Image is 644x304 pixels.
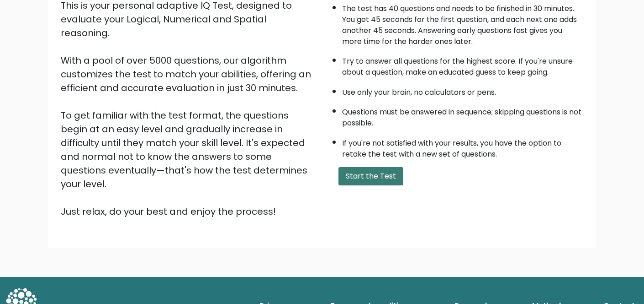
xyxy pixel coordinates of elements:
button: Start the Test [338,167,403,185]
li: Use only your brain, no calculators or pens. [342,82,583,98]
li: Try to answer all questions for the highest score. If you're unsure about a question, make an edu... [342,51,583,78]
li: If you're not satisfied with your results, you have the option to retake the test with a new set ... [342,133,583,160]
li: Questions must be answered in sequence; skipping questions is not possible. [342,102,583,129]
